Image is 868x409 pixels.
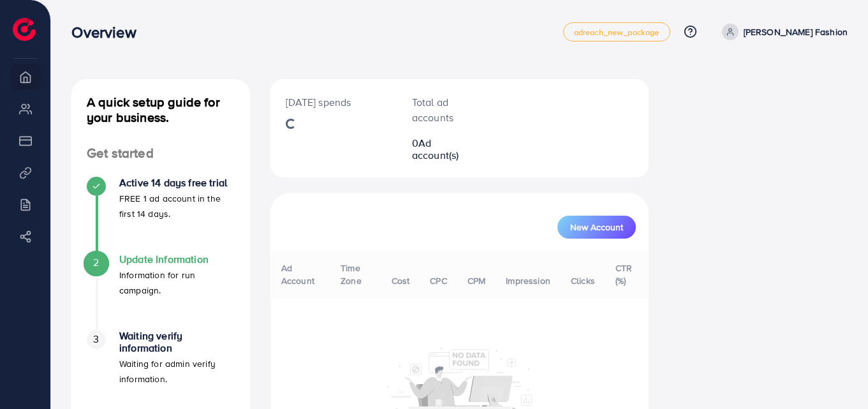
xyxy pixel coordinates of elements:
button: New Account [557,216,636,239]
h4: A quick setup guide for your business. [71,94,250,125]
span: adreach_new_package [574,28,659,36]
span: New Account [570,223,623,232]
img: logo [13,18,36,41]
h4: Get started [71,145,250,161]
li: Update Information [71,253,250,330]
h4: Update Information [119,253,235,265]
p: [PERSON_NAME] Fashion [744,24,848,40]
p: FREE 1 ad account in the first 14 days. [119,191,235,221]
h4: Active 14 days free trial [119,177,235,189]
h2: 0 [412,137,476,161]
p: Waiting for admin verify information. [119,356,235,387]
p: [DATE] spends [286,94,381,110]
span: Ad account(s) [412,136,459,162]
p: Information for run campaign. [119,267,235,298]
h4: Waiting verify information [119,330,235,354]
a: adreach_new_package [563,22,670,41]
h3: Overview [71,23,146,41]
span: 2 [93,255,99,270]
p: Total ad accounts [412,94,476,125]
a: [PERSON_NAME] Fashion [717,24,848,40]
li: Active 14 days free trial [71,177,250,253]
li: Waiting verify information [71,330,250,406]
span: 3 [93,332,99,346]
